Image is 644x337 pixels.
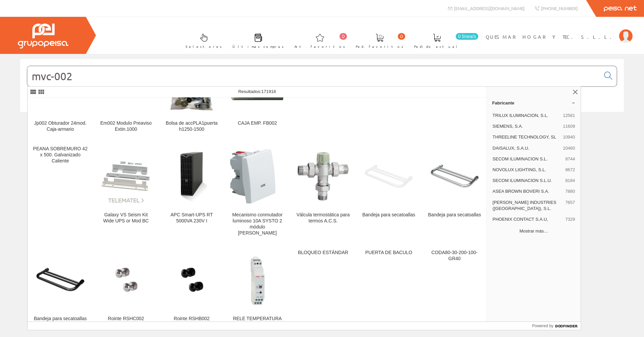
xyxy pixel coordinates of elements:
[456,33,478,40] span: 0 línea/s
[238,89,276,94] span: Resultados:
[492,200,562,212] span: [PERSON_NAME] INDUSTRIES ([GEOGRAPHIC_DATA]), S.L.
[492,123,560,129] span: SIEMENS, S.A.
[28,141,93,244] a: PEANA SOBREMURO 42 x 500. Galvanizado Caliente
[99,120,153,132] div: Em002 Modulo Preaviso Extin.1000
[563,145,575,151] span: 10460
[27,66,600,86] input: Buscar...
[226,28,287,53] a: Últimas compras
[159,141,224,244] a: APC Smart-UPS RT 5000VA 230V I APC Smart-UPS RT 5000VA 230V I
[232,43,284,50] span: Últimas compras
[33,146,88,164] div: PEANA SOBREMURO 42 x 500. Galvanizado Caliente
[361,212,416,218] div: Bandeja para secatoallas
[296,150,350,203] img: Válcula termostática para termos A.C.S.
[454,5,524,11] span: [EMAIL_ADDRESS][DOMAIN_NAME]
[532,323,553,329] span: Powered by
[492,216,562,222] span: PHOENIX CONTACT S.A.U,
[427,212,482,218] div: Bandeja para secatoallas
[164,120,219,132] div: Bolsa de accPLA1puerta h1250-1500
[225,141,290,244] a: Mecanismo conmutador luminoso 10A SYSTO 2 módulo blanco Mecanismo conmutador luminoso 10A SYSTO 2...
[563,113,575,119] span: 12581
[340,33,347,40] span: 0
[356,43,404,50] span: Ped. favoritos
[99,253,153,307] img: Rointe RSHC002 Accesorio Toallero Perchas
[565,156,575,162] span: 8744
[414,43,460,50] span: Pedido actual
[230,120,285,126] div: CAJA EMP. FB002
[20,120,624,126] div: © Grupo Peisa
[230,149,285,204] img: Mecanismo conmutador luminoso 10A SYSTO 2 módulo blanco
[486,33,616,40] span: QUESMAR HOGAR Y TEC. S.L.L.
[486,28,633,34] a: QUESMAR HOGAR Y TEC. S.L.L.
[563,123,575,129] span: 11609
[186,43,222,50] span: Selectores
[33,316,88,322] div: Bandeja para secatoallas
[33,253,88,307] img: Bandeja para secatoallas
[294,43,345,50] span: Art. favoritos
[230,212,285,236] div: Mecanismo conmutador luminoso 10A SYSTO 2 módulo [PERSON_NAME]
[164,253,219,307] img: Rointe RSHB002 Accesorio Toallero Perchas
[565,188,575,194] span: 7880
[296,212,350,224] div: Válcula termostática para termos A.C.S.
[427,250,482,262] div: CODA80-30-200-100-GR40
[565,167,575,173] span: 8672
[164,316,219,334] div: Rointe RSHB002 Accesorio Toallero Perchas
[565,200,575,212] span: 7657
[179,28,225,53] a: Selectores
[361,250,416,256] div: PUERTA DE BACULO
[398,33,405,40] span: 0
[422,141,487,244] a: Bandeja para secatoallas Bandeja para secatoallas
[33,120,88,132] div: Jp002 Obturador 24mod. Caja-armario
[565,216,575,222] span: 7329
[492,134,560,140] span: THREELINE TECHNOLOGY, SL
[99,212,153,224] div: Galaxy VS Seism Kit Wide UPS or Mod BC
[164,149,219,204] img: APC Smart-UPS RT 5000VA 230V I
[532,322,581,330] a: Powered by
[565,178,575,184] span: 8184
[99,316,153,334] div: Rointe RSHC002 Accesorio Toallero Perchas
[290,141,356,244] a: Válcula termostática para termos A.C.S. Válcula termostática para termos A.C.S.
[243,250,271,311] img: RELE TEMPERATURA MOTOR
[492,145,560,151] span: DAISALUX, S.A.U.
[541,5,578,11] span: [PHONE_NUMBER]
[492,188,562,194] span: ASEA BROWN BOVERI S.A.
[356,141,421,244] a: Bandeja para secatoallas Bandeja para secatoallas
[230,316,285,328] div: RELE TEMPERATURA MOTOR
[18,24,68,49] img: Grupo Peisa
[261,89,276,94] span: 171918
[296,250,350,256] div: BLOQUEO ESTÁNDAR
[492,167,562,173] span: NOVOLUX LIGHTING, S.L.
[99,149,153,204] img: Galaxy VS Seism Kit Wide UPS or Mod BC
[361,149,416,204] img: Bandeja para secatoallas
[487,97,581,108] a: Fabricante
[93,141,159,244] a: Galaxy VS Seism Kit Wide UPS or Mod BC Galaxy VS Seism Kit Wide UPS or Mod BC
[492,178,562,184] span: SECOM ILUMINACION S.L.U.
[492,113,560,119] span: TRILUX ILUMINACION, S.L.
[492,156,562,162] span: SECOM ILUMINACION S.L.
[164,212,219,224] div: APC Smart-UPS RT 5000VA 230V I
[489,225,578,237] button: Mostrar más…
[427,149,482,204] img: Bandeja para secatoallas
[563,134,575,140] span: 10940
